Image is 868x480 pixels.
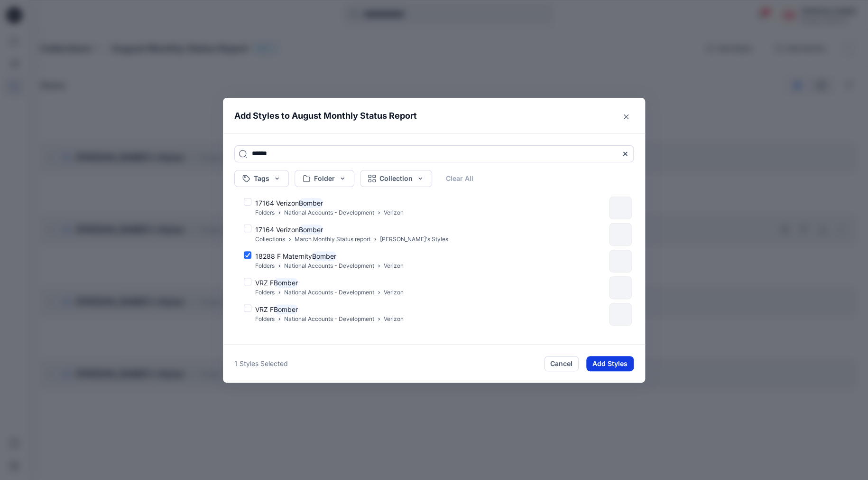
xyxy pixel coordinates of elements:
[544,356,579,371] button: Cancel
[295,170,354,187] button: Folder
[284,314,374,324] p: National Accounts - Development
[255,279,274,287] span: VRZ F
[284,208,374,218] p: National Accounts - Development
[295,235,370,245] p: March Monthly Status report
[255,208,275,218] p: Folders
[274,278,298,288] mark: Bomber
[360,170,432,187] button: Collection
[255,199,299,207] span: 17164 Verizon
[384,208,404,218] p: Verizon
[619,109,634,124] button: Close
[255,235,285,245] p: Collections
[312,251,336,261] mark: Bomber
[284,288,374,298] p: National Accounts - Development
[299,225,323,235] mark: Bomber
[384,314,404,324] p: Verizon
[255,252,312,260] span: 18288 F Maternity
[255,261,275,271] p: Folders
[255,288,275,298] p: Folders
[234,170,289,187] button: Tags
[299,198,323,208] mark: Bomber
[384,288,404,298] p: Verizon
[384,261,404,271] p: Verizon
[284,261,374,271] p: National Accounts - Development
[255,314,275,324] p: Folders
[380,235,448,245] p: [PERSON_NAME]'s Styles
[255,305,274,313] span: VRZ F
[274,304,298,314] mark: Bomber
[586,356,634,371] button: Add Styles
[223,98,645,133] header: Add Styles to August Monthly Status Report
[255,226,299,234] span: 17164 Verizon
[234,358,288,368] p: 1 Styles Selected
